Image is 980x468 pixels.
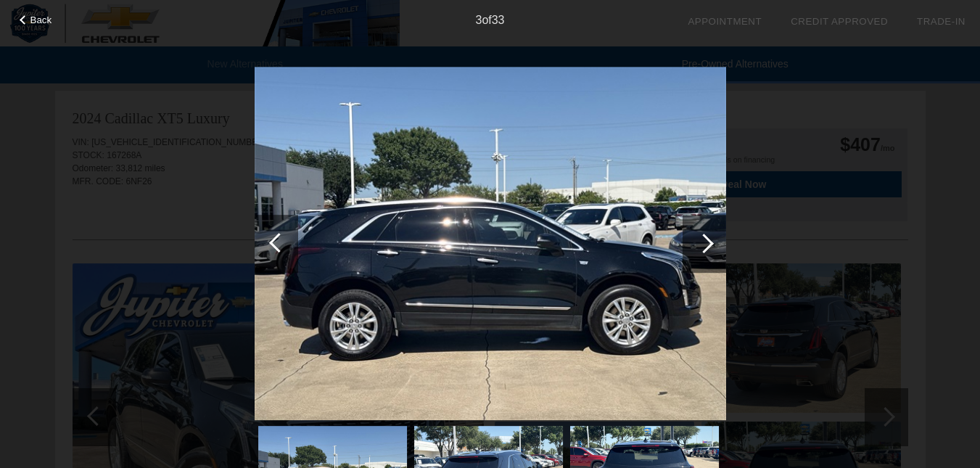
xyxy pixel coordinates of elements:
[791,16,888,27] a: Credit Approved
[30,15,52,25] span: Back
[492,14,505,26] span: 33
[475,14,482,26] span: 3
[917,16,965,27] a: Trade-In
[255,67,726,421] img: image.aspx
[688,16,762,27] a: Appointment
